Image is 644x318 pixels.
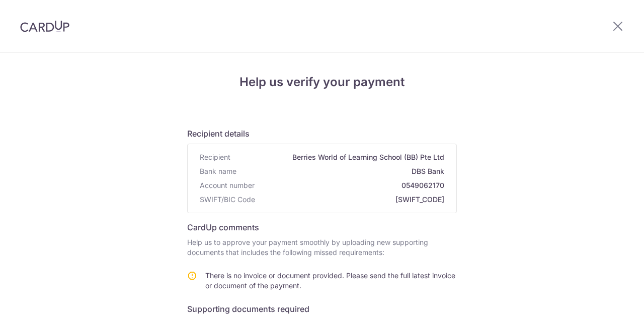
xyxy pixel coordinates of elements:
span: 0549062170 [259,180,444,190]
h6: Supporting documents required [187,303,457,315]
span: Bank name [200,166,236,176]
span: Recipient [200,152,230,162]
h4: Help us verify your payment [187,73,457,91]
span: DBS Bank [240,166,444,176]
h6: CardUp comments [187,221,457,233]
span: Berries World of Learning School (BB) Pte Ltd [234,152,444,162]
img: CardUp [20,20,69,32]
h6: Recipient details [187,128,457,140]
p: Help us to approve your payment smoothly by uploading new supporting documents that includes the ... [187,237,457,258]
span: There is no invoice or document provided. Please send the full latest invoice or document of the ... [205,271,455,290]
span: Account number [200,180,255,190]
span: SWIFT/BIC Code [200,195,255,205]
span: [SWIFT_CODE] [259,195,444,205]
